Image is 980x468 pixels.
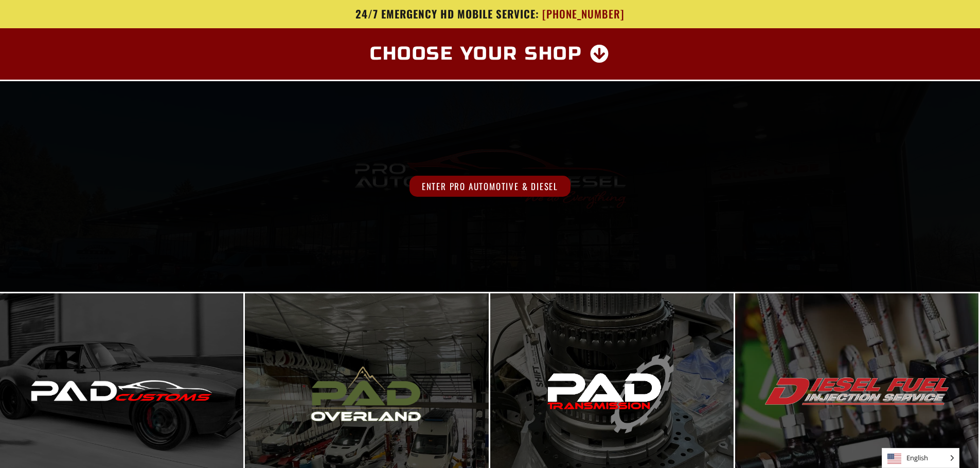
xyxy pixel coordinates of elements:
aside: Language selected: English [882,448,959,468]
a: Choose Your Shop [358,39,622,69]
span: 24/7 Emergency HD Mobile Service: [355,6,539,22]
span: [PHONE_NUMBER] [542,8,625,21]
span: Enter Pro Automotive & Diesel [409,176,571,197]
span: Choose Your Shop [370,45,582,63]
span: English [882,448,959,467]
a: 24/7 Emergency HD Mobile Service: [PHONE_NUMBER] [189,8,791,21]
